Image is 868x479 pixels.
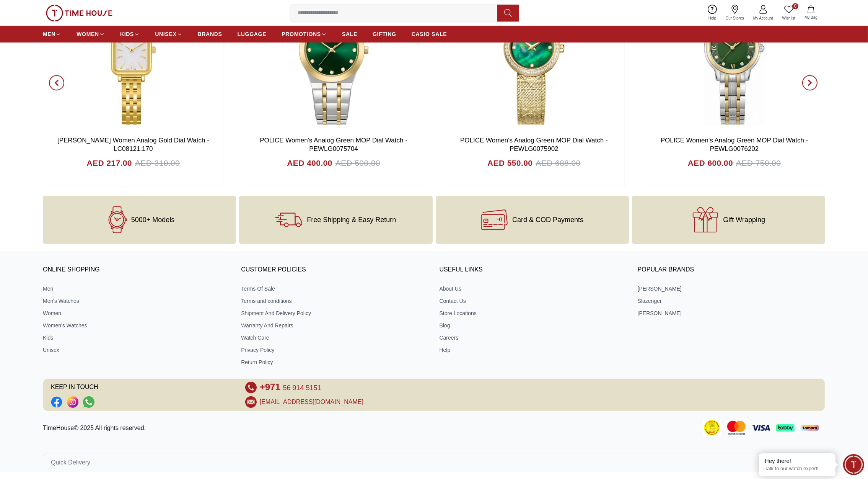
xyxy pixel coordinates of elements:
[287,157,332,169] h4: AED 400.00
[67,396,78,408] a: Social Link
[703,419,721,437] img: Consumer Payment
[43,297,230,305] a: Men's Watches
[440,264,627,276] h3: USEFUL LINKS
[373,30,396,38] span: GIFTING
[260,397,363,407] a: [EMAIL_ADDRESS][DOMAIN_NAME]
[51,382,235,393] span: KEEP IN TOUCH
[843,454,864,475] div: Chat Widget
[241,264,428,276] h3: CUSTOMER POLICIES
[51,396,62,408] a: Social Link
[638,264,825,276] h3: Popular Brands
[704,3,721,23] a: Help
[723,216,765,224] span: Gift Wrapping
[776,424,795,432] img: Tabby Payment
[752,425,770,431] img: Visa
[440,297,627,305] a: Contact Us
[77,30,99,38] span: WOMEN
[198,30,222,38] span: BRANDS
[487,157,533,169] h4: AED 550.00
[460,137,608,152] a: POLICE Women's Analog Green MOP Dial Watch - PEWLG0075902
[46,5,112,21] img: ...
[536,157,580,169] span: AED 688.00
[705,15,720,21] span: Help
[801,15,821,20] span: My Bag
[43,346,230,354] a: Unisex
[155,30,176,38] span: UNISEX
[440,334,627,342] a: Careers
[778,3,800,23] a: 0Wishlist
[721,3,749,23] a: Our Stores
[77,27,105,41] a: WOMEN
[43,30,55,38] span: MEN
[241,285,428,293] a: Terms Of Sale
[779,15,798,21] span: Wishlist
[241,346,428,354] a: Privacy Policy
[241,358,428,366] a: Return Policy
[282,27,327,41] a: PROMOTIONS
[661,137,808,152] a: POLICE Women's Analog Green MOP Dial Watch - PEWLG0076202
[412,30,447,38] span: CASIO SALE
[155,27,182,41] a: UNISEX
[43,264,230,276] h3: ONLINE SHOPPING
[135,157,180,169] span: AED 310.00
[241,309,428,317] a: Shipment And Delivery Policy
[43,27,61,41] a: MEN
[736,157,781,169] span: AED 750.00
[440,285,627,293] a: About Us
[800,4,822,22] button: My Bag
[750,15,776,21] span: My Account
[87,157,132,169] h4: AED 217.00
[51,396,62,408] li: Facebook
[120,30,134,38] span: KIDS
[43,453,825,472] button: Quick Delivery
[83,396,94,408] a: Social Link
[120,27,140,41] a: KIDS
[688,157,733,169] h4: AED 600.00
[335,157,380,169] span: AED 500.00
[412,27,447,41] a: CASIO SALE
[241,334,428,342] a: Watch Care
[43,309,230,317] a: Women
[282,30,321,38] span: PROMOTIONS
[198,27,222,41] a: BRANDS
[792,3,798,9] span: 0
[765,466,830,472] p: Talk to our watch expert!
[51,458,90,467] span: Quick Delivery
[131,216,175,224] span: 5000+ Models
[723,15,747,21] span: Our Stores
[241,297,428,305] a: Terms and conditions
[342,27,357,41] a: SALE
[440,309,627,317] a: Store Locations
[43,334,230,342] a: Kids
[241,322,428,329] a: Warranty And Repairs
[43,423,149,433] p: TimeHouse© 2025 All rights reserved.
[512,216,583,224] span: Card & COD Payments
[260,382,321,393] a: +971 56 914 5151
[638,309,825,317] a: [PERSON_NAME]
[373,27,396,41] a: GIFTING
[342,30,357,38] span: SALE
[260,137,407,152] a: POLICE Women's Analog Green MOP Dial Watch - PEWLG0075704
[765,457,830,465] div: Hey there!
[801,425,819,431] img: Tamara Payment
[638,297,825,305] a: Slazenger
[283,384,321,392] span: 56 914 5151
[440,322,627,329] a: Blog
[307,216,396,224] span: Free Shipping & Easy Return
[57,137,209,152] a: [PERSON_NAME] Women Analog Gold Dial Watch - LC08121.170
[238,30,267,38] span: LUGGAGE
[727,421,746,435] img: Mastercard
[43,285,230,293] a: Men
[43,322,230,329] a: Women's Watches
[638,285,825,293] a: [PERSON_NAME]
[238,27,267,41] a: LUGGAGE
[440,346,627,354] a: Help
